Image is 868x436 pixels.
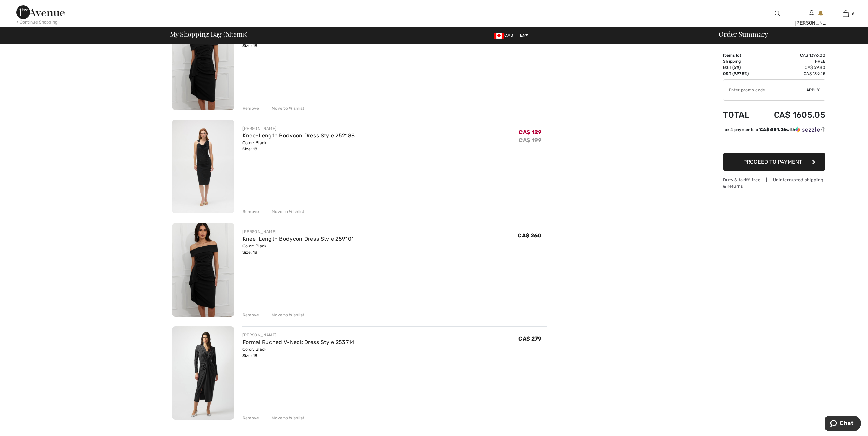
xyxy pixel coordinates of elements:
[494,33,504,39] img: Canadian Dollar
[723,135,825,150] iframe: PayPal-paypal
[172,16,234,110] img: Knee-Length Bodycon Dress Style 259101
[242,339,355,345] a: Formal Ruched V-Neck Dress Style 253714
[242,229,354,235] div: [PERSON_NAME]
[723,153,825,171] button: Proceed to Payment
[852,11,854,17] span: 6
[758,58,825,64] td: Free
[242,236,354,242] a: Knee-Length Bodycon Dress Style 259101
[266,105,305,111] div: Move to Wishlist
[809,10,814,18] img: My Info
[242,132,355,139] a: Knee-Length Bodycon Dress Style 252188
[242,346,355,359] div: Color: Black Size: 18
[266,415,305,421] div: Move to Wishlist
[806,87,820,93] span: Apply
[242,125,355,132] div: [PERSON_NAME]
[242,332,355,338] div: [PERSON_NAME]
[723,126,825,135] div: or 4 payments ofCA$ 401.26withSezzle Click to learn more about Sezzle
[795,126,820,133] img: Sezzle
[723,58,758,64] td: Shipping
[266,209,305,215] div: Move to Wishlist
[743,159,802,165] span: Proceed to Payment
[518,232,541,239] span: CA$ 260
[758,103,825,126] td: CA$ 1605.05
[723,80,806,100] input: Promo code
[266,312,305,318] div: Move to Wishlist
[172,223,234,317] img: Knee-Length Bodycon Dress Style 259101
[242,209,259,215] div: Remove
[723,71,758,77] td: QST (9.975%)
[172,120,234,213] img: Knee-Length Bodycon Dress Style 252188
[737,53,740,58] span: 6
[242,243,354,255] div: Color: Black Size: 18
[242,105,259,111] div: Remove
[16,5,65,19] img: 1ère Avenue
[494,33,516,38] span: CAD
[725,126,825,133] div: or 4 payments of with
[710,31,864,37] div: Order Summary
[172,326,234,420] img: Formal Ruched V-Neck Dress Style 253714
[519,129,541,135] span: CA$ 129
[843,10,849,18] img: My Bag
[775,10,780,18] img: search the website
[723,64,758,71] td: GST (5%)
[760,127,786,132] span: CA$ 401.26
[519,137,541,144] s: CA$ 199
[758,52,825,58] td: CA$ 1396.00
[758,71,825,77] td: CA$ 139.25
[795,19,828,27] div: [PERSON_NAME]
[170,31,248,37] span: My Shopping Bag ( Items)
[758,64,825,71] td: CA$ 69.80
[518,335,541,342] span: CA$ 279
[809,10,814,17] a: Sign In
[16,19,58,25] div: < Continue Shopping
[242,140,355,152] div: Color: Black Size: 18
[242,415,259,421] div: Remove
[242,312,259,318] div: Remove
[723,52,758,58] td: Items ( )
[520,33,529,38] span: EN
[723,177,825,190] div: Duty & tariff-free | Uninterrupted shipping & returns
[723,103,758,126] td: Total
[225,29,229,38] span: 6
[829,10,862,18] a: 6
[825,416,861,433] iframe: Opens a widget where you can chat to one of our agents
